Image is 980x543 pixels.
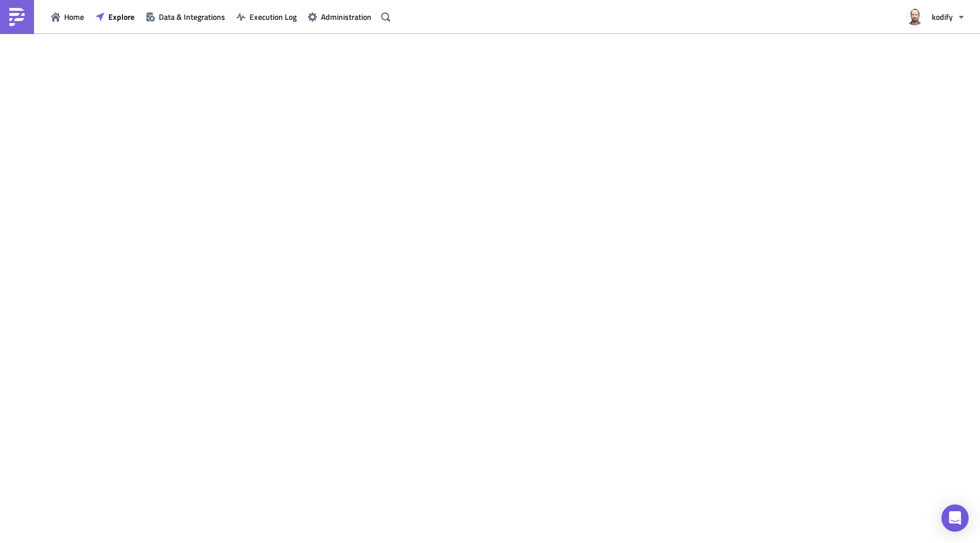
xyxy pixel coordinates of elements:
[941,504,969,532] div: Open Intercom Messenger
[231,8,302,26] button: Execution Log
[932,11,953,23] span: kodify
[8,8,26,26] img: PushMetrics
[250,11,297,23] span: Execution Log
[108,11,134,23] span: Explore
[90,8,140,26] button: Explore
[302,8,377,26] button: Administration
[899,5,971,29] button: kodify
[905,7,924,27] img: Avatar
[159,11,225,23] span: Data & Integrations
[45,8,90,26] button: Home
[321,11,371,23] span: Administration
[64,11,84,23] span: Home
[140,8,231,26] button: Data & Integrations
